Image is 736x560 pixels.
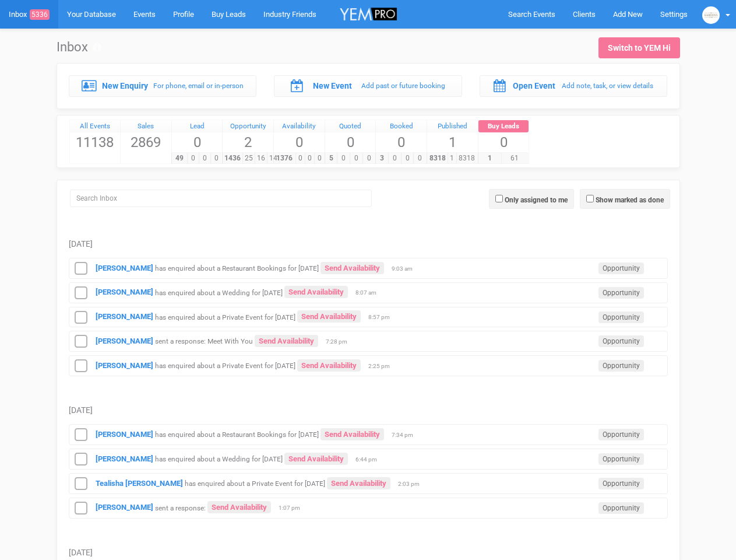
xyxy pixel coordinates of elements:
label: New Enquiry [102,80,148,92]
span: 5336 [30,9,50,20]
a: Lead [172,120,223,133]
a: Send Availability [297,310,361,323]
span: 8:07 am [355,289,385,297]
a: Send Availability [327,477,390,489]
a: Availability [274,120,325,133]
small: sent a response: [155,503,206,512]
h5: [DATE] [69,406,668,415]
a: Send Availability [255,335,318,347]
span: 25 [242,153,255,164]
span: 1 [478,153,502,164]
small: Add note, task, or view details [562,82,653,90]
a: [PERSON_NAME] [96,312,153,321]
span: 0 [413,153,427,164]
span: 2 [223,132,273,152]
h5: [DATE] [69,548,668,557]
small: Add past or future booking [361,82,445,90]
a: Send Availability [207,501,271,513]
span: 5 [325,153,338,164]
span: 11138 [70,132,121,152]
span: 0 [199,153,211,164]
span: 2:25 pm [368,362,397,370]
label: New Event [313,80,352,92]
label: Only assigned to me [505,195,568,205]
span: 8:57 pm [368,313,397,321]
span: 49 [171,153,188,164]
a: Send Availability [297,359,361,372]
span: Opportunity [598,335,644,347]
span: Clients [573,10,596,19]
small: has enquired about a Private Event for [DATE] [155,313,295,321]
a: Open Event Add note, task, or view details [480,75,668,96]
small: has enquired about a Wedding for [DATE] [155,455,283,463]
span: 0 [274,132,325,152]
span: 1:07 pm [279,504,308,512]
a: [PERSON_NAME] [96,503,153,512]
a: Send Availability [321,262,384,274]
strong: [PERSON_NAME] [96,288,153,296]
strong: [PERSON_NAME] [96,454,153,463]
span: 0 [401,153,414,164]
a: Tealisha [PERSON_NAME] [96,479,183,488]
a: Quoted [325,120,376,133]
label: Open Event [513,80,555,92]
span: 1 [427,132,478,152]
span: Opportunity [598,429,644,440]
a: Send Availability [321,428,384,440]
span: 1376 [273,153,295,164]
a: [PERSON_NAME] [96,430,153,439]
span: Opportunity [598,360,644,372]
a: Sales [121,120,171,133]
input: Search Inbox [70,190,372,207]
a: [PERSON_NAME] [96,264,153,272]
span: 0 [210,153,223,164]
span: 0 [325,132,376,152]
span: Opportunity [598,311,644,323]
div: Booked [376,120,427,133]
span: 61 [501,153,529,164]
span: 0 [187,153,199,164]
span: Add New [613,10,643,19]
span: 6:44 pm [355,456,385,464]
div: Switch to YEM Hi [608,42,671,54]
a: Opportunity [223,120,273,133]
a: Send Availability [284,453,348,465]
span: 0 [350,153,363,164]
a: New Event Add past or future booking [274,75,462,96]
small: has enquired about a Restaurant Bookings for [DATE] [155,264,319,272]
a: Send Availability [284,286,348,298]
span: 0 [478,132,529,152]
span: Opportunity [598,262,644,274]
span: 2:03 pm [398,480,427,488]
img: open-uri20240808-2-z9o2v [702,6,720,24]
strong: [PERSON_NAME] [96,337,153,345]
small: has enquired about a Private Event for [DATE] [155,362,295,370]
a: Published [427,120,478,133]
span: 3 [375,153,389,164]
span: 8318 [427,153,448,164]
a: Buy Leads [478,120,529,133]
span: 0 [388,153,402,164]
span: 0 [362,153,376,164]
span: Opportunity [598,287,644,299]
span: 0 [337,153,350,164]
small: For phone, email or in-person [153,82,244,90]
a: New Enquiry For phone, email or in-person [69,75,257,96]
a: All Events [70,120,121,133]
span: 2869 [121,132,171,152]
span: Opportunity [598,478,644,489]
span: 0 [172,132,223,152]
span: 8318 [456,153,478,164]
